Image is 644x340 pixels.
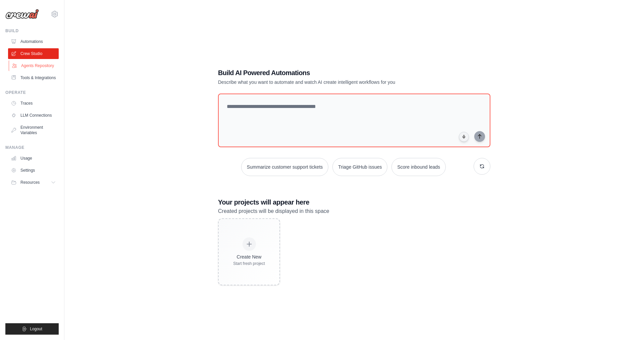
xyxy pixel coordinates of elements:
[241,158,328,176] button: Summarize customer support tickets
[9,60,59,71] a: Agents Repository
[5,323,59,335] button: Logout
[8,36,59,47] a: Automations
[8,153,59,164] a: Usage
[30,326,42,332] span: Logout
[459,132,469,142] button: Click to speak your automation idea
[5,28,59,34] div: Build
[218,207,490,216] p: Created projects will be displayed in this space
[8,72,59,83] a: Tools & Integrations
[8,177,59,188] button: Resources
[391,158,446,176] button: Score inbound leads
[8,98,59,109] a: Traces
[332,158,387,176] button: Triage GitHub issues
[218,79,443,86] p: Describe what you want to automate and watch AI create intelligent workflows for you
[218,68,443,77] h1: Build AI Powered Automations
[5,90,59,95] div: Operate
[5,9,39,19] img: Logo
[8,48,59,59] a: Crew Studio
[218,197,490,207] h3: Your projects will appear here
[8,122,59,138] a: Environment Variables
[8,165,59,176] a: Settings
[5,145,59,150] div: Manage
[8,110,59,121] a: LLM Connections
[233,253,265,260] div: Create New
[474,158,490,175] button: Get new suggestions
[20,180,40,185] span: Resources
[233,261,265,266] div: Start fresh project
